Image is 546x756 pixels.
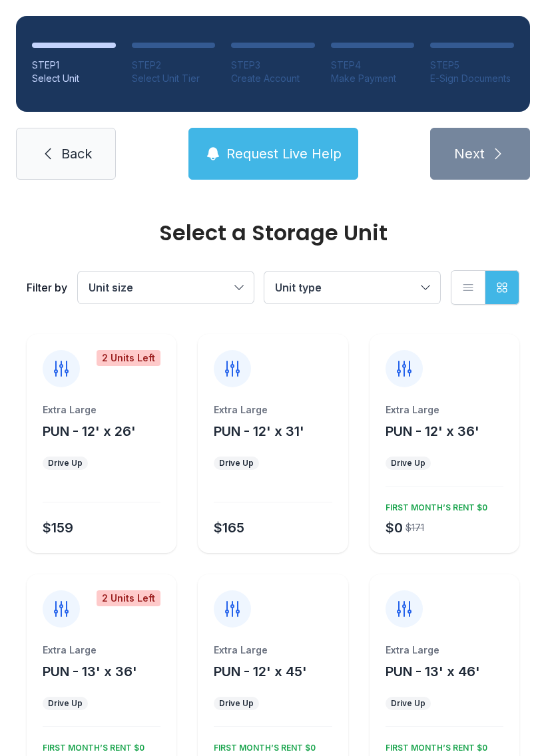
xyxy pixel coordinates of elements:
div: STEP 2 [132,59,216,72]
button: PUN - 12' x 45' [214,662,307,681]
div: STEP 3 [231,59,315,72]
div: Drive Up [219,458,254,469]
span: PUN - 12' x 45' [214,663,307,679]
div: Drive Up [219,698,254,709]
div: Extra Large [43,644,160,657]
div: Extra Large [214,403,332,417]
div: FIRST MONTH’S RENT $0 [380,737,487,753]
button: PUN - 13' x 36' [43,662,137,681]
div: Select a Storage Unit [27,222,519,244]
div: $159 [43,518,73,537]
div: Drive Up [48,458,83,469]
div: STEP 1 [32,59,116,72]
div: Make Payment [331,72,415,85]
div: $0 [386,518,403,537]
div: Filter by [27,280,67,295]
div: STEP 4 [331,59,415,72]
div: E-Sign Documents [430,72,514,85]
button: Unit size [78,272,254,303]
button: PUN - 12' x 26' [43,422,136,441]
span: Unit size [89,281,133,294]
span: Back [61,144,92,163]
span: Request Live Help [226,144,342,163]
div: FIRST MONTH’S RENT $0 [208,737,316,753]
span: PUN - 12' x 26' [43,423,136,439]
div: Create Account [231,72,315,85]
div: $165 [214,518,244,537]
div: 2 Units Left [97,590,160,606]
div: FIRST MONTH’S RENT $0 [380,497,487,513]
div: Extra Large [43,403,160,417]
div: Select Unit Tier [132,72,216,85]
span: Unit type [275,281,322,294]
div: Extra Large [386,403,503,417]
div: STEP 5 [430,59,514,72]
span: PUN - 12' x 36' [386,423,479,439]
span: Next [454,144,485,163]
div: Drive Up [48,698,83,709]
div: 2 Units Left [97,350,160,366]
span: PUN - 13' x 46' [386,663,480,679]
div: $171 [406,521,424,534]
span: PUN - 13' x 36' [43,663,137,679]
div: Drive Up [391,458,425,469]
div: Drive Up [391,698,425,709]
button: PUN - 13' x 46' [386,662,480,681]
button: Unit type [264,272,440,303]
button: PUN - 12' x 31' [214,422,304,441]
div: Select Unit [32,72,116,85]
div: Extra Large [214,644,332,657]
div: Extra Large [386,644,503,657]
span: PUN - 12' x 31' [214,423,304,439]
div: FIRST MONTH’S RENT $0 [37,737,144,753]
button: PUN - 12' x 36' [386,422,479,441]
